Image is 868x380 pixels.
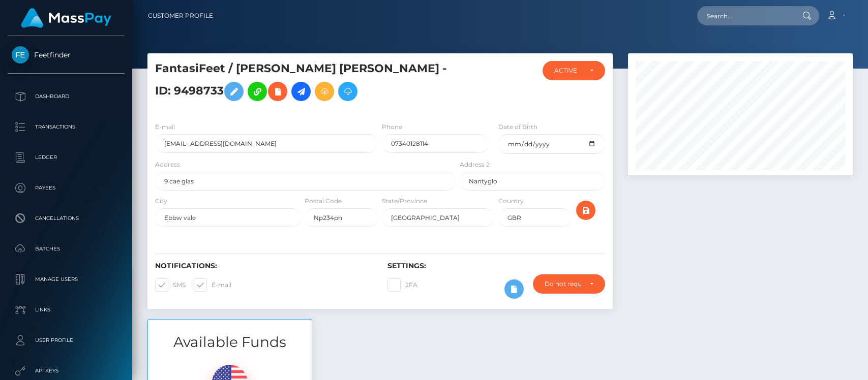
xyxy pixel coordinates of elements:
label: SMS [155,278,186,292]
h3: Available Funds [148,332,312,352]
a: Batches [8,236,125,262]
p: API Keys [12,363,121,378]
label: Address [155,160,180,169]
img: MassPay Logo [21,8,111,28]
img: Feetfinder [12,46,29,64]
a: Ledger [8,145,125,170]
div: Do not require [545,280,581,288]
label: City [155,197,167,206]
label: 2FA [387,278,417,292]
a: Links [8,297,125,323]
p: Links [12,302,121,318]
a: Payees [8,175,125,201]
p: Manage Users [12,272,121,287]
p: Cancellations [12,211,121,226]
a: User Profile [8,328,125,353]
p: User Profile [12,333,121,348]
a: Manage Users [8,267,125,292]
a: Cancellations [8,206,125,231]
span: Feetfinder [8,50,125,59]
button: ACTIVE [543,61,605,80]
label: Postal Code [305,197,342,206]
p: Dashboard [12,89,121,104]
p: Transactions [12,119,121,135]
label: E-mail [194,278,231,292]
p: Batches [12,241,121,257]
label: Phone [382,122,402,132]
p: Ledger [12,150,121,165]
h6: Notifications: [155,262,372,270]
h5: FantasiFeet / [PERSON_NAME] [PERSON_NAME] - ID: 9498733 [155,61,450,106]
label: State/Province [382,197,427,206]
label: Address 2 [460,160,490,169]
label: E-mail [155,122,175,132]
p: Payees [12,180,121,196]
a: Dashboard [8,84,125,109]
h6: Settings: [387,262,605,270]
a: Customer Profile [148,5,213,26]
div: ACTIVE [554,67,581,75]
label: Date of Birth [498,122,537,132]
a: Initiate Payout [291,82,311,101]
input: Search... [697,6,793,25]
label: Country [498,197,524,206]
a: Transactions [8,114,125,140]
button: Do not require [533,274,605,294]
